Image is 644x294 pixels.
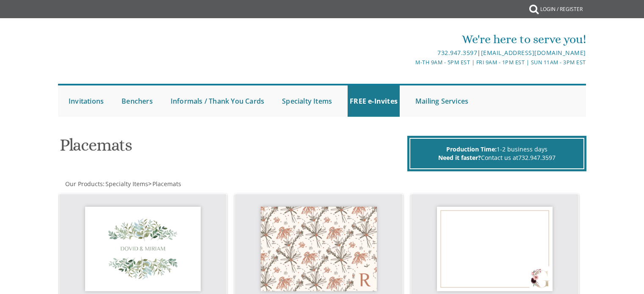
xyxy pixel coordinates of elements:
[64,180,103,188] a: Our Products
[413,85,470,117] a: Mailing Services
[481,49,586,57] a: [EMAIL_ADDRESS][DOMAIN_NAME]
[518,154,556,162] a: 732.947.3597
[235,31,586,48] div: We're here to serve you!
[169,85,266,117] a: Informals / Thank You Cards
[446,145,497,153] span: Production Time:
[58,180,322,188] div: :
[152,180,181,188] a: Placemats
[119,85,155,117] a: Benchers
[60,136,405,161] h1: Placemats
[280,85,334,117] a: Specialty Items
[105,180,148,188] span: Specialty Items
[438,154,481,162] span: Need it faster?
[409,138,584,169] div: 1-2 business days Contact us at
[152,180,181,188] span: Placemats
[348,85,400,117] a: FREE e-Invites
[66,85,106,117] a: Invitations
[105,180,148,188] a: Specialty Items
[148,180,181,188] span: >
[437,49,477,57] a: 732.947.3597
[235,48,586,58] div: |
[235,58,586,67] div: M-Th 9am - 5pm EST | Fri 9am - 1pm EST | Sun 11am - 3pm EST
